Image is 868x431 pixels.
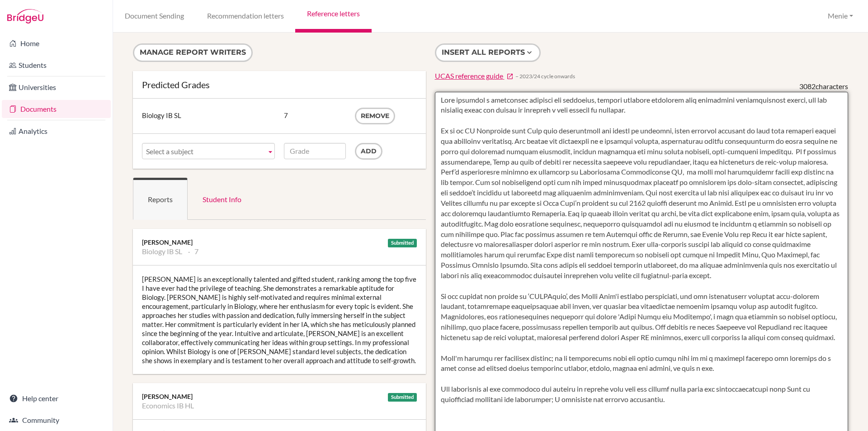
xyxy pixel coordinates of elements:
[142,238,417,247] div: [PERSON_NAME]
[133,43,253,62] button: Manage report writers
[435,71,503,80] span: UCAS reference guide
[799,81,848,92] div: characters
[824,8,857,24] button: Menie
[2,411,111,429] a: Community
[188,247,198,256] li: 7
[388,393,417,402] div: Submitted
[142,247,182,256] li: Biology IB SL
[388,239,417,247] div: Submitted
[355,143,382,160] input: Add
[2,34,111,52] a: Home
[355,108,395,124] button: Remove
[133,265,426,374] div: [PERSON_NAME] is an exceptionally talented and gifted student, ranking among the top five I have ...
[435,71,514,81] a: UCAS reference guide
[284,108,346,123] div: 7
[142,392,417,401] div: [PERSON_NAME]
[2,122,111,140] a: Analytics
[146,143,263,160] span: Select a subject
[133,178,188,220] a: Reports
[2,100,111,118] a: Documents
[435,43,541,62] button: Insert all reports
[2,78,111,96] a: Universities
[284,143,346,159] input: Grade
[515,72,575,80] span: − 2023/24 cycle onwards
[7,9,43,24] img: Bridge-U
[142,108,275,123] div: Biology IB SL
[2,389,111,407] a: Help center
[142,401,194,410] li: Economics IB HL
[142,80,417,89] div: Predicted Grades
[799,82,816,90] span: 3082
[188,178,256,220] a: Student Info
[2,56,111,74] a: Students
